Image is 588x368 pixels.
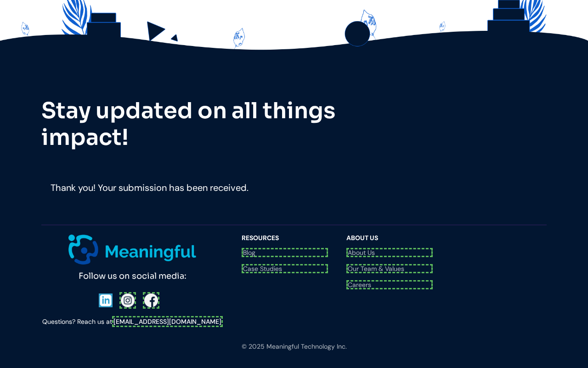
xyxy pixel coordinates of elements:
div: Thank you! Your submission has been received. [51,181,249,195]
div: Follow us on social media: [41,264,223,283]
div: About Us [346,235,433,241]
a: Blog [242,248,328,257]
div: Questions? Reach us at [41,316,223,328]
div: resources [242,235,328,241]
div: © 2025 Meaningful Technology Inc. [242,341,347,352]
a: [EMAIL_ADDRESS][DOMAIN_NAME] [112,316,223,327]
a: Careers [346,280,433,289]
h2: Stay updated on all things impact! [41,98,363,150]
a: About Us [346,248,433,257]
a: Our Team & Values [346,264,433,273]
div: Email Form success [41,172,258,204]
a: Case Studies [242,264,328,273]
